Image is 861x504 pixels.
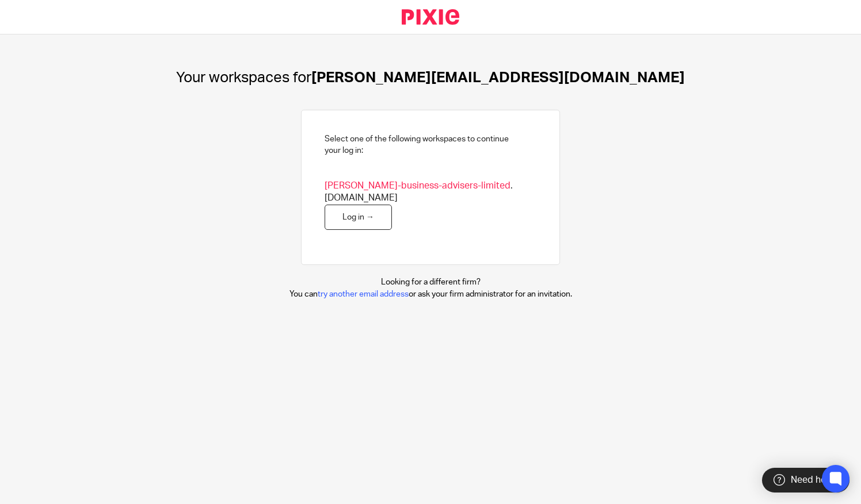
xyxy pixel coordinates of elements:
h1: [PERSON_NAME][EMAIL_ADDRESS][DOMAIN_NAME] [176,69,685,87]
p: Looking for a different firm? You can or ask your firm administrator for an invitation. [289,276,572,300]
span: [PERSON_NAME]-business-advisers-limited [325,181,510,190]
div: Need help? [762,468,849,493]
a: Log in → [325,205,392,230]
span: Your workspaces for [176,70,311,85]
h2: Select one of the following workspaces to continue your log in: [325,133,509,157]
span: .[DOMAIN_NAME] [325,180,536,205]
a: try another email address [318,290,409,298]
